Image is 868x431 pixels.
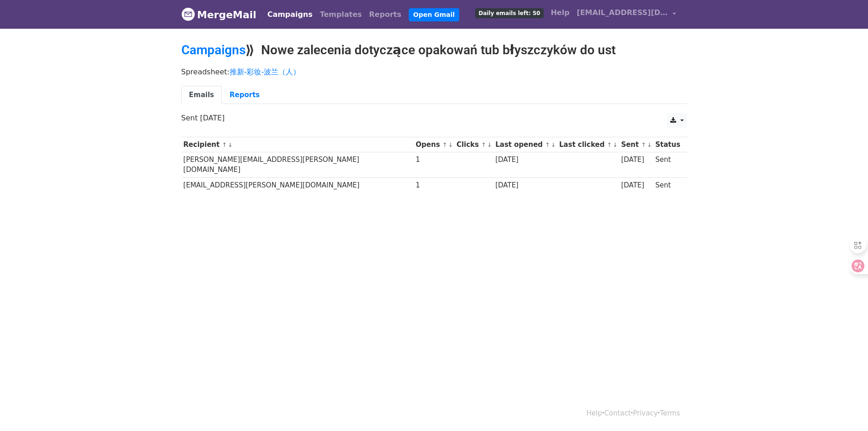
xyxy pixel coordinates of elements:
[633,409,657,417] a: Privacy
[442,141,447,148] a: ↑
[586,409,602,417] a: Help
[621,155,651,165] div: [DATE]
[228,141,233,148] a: ↓
[551,141,556,148] a: ↓
[181,67,687,77] p: Spreadsheet:
[181,42,687,58] h2: ⟫ Nowe zalecenia dotyczące opakowań tub błyszczyków do ust
[472,4,547,22] a: Daily emails left: 50
[181,152,414,178] td: [PERSON_NAME][EMAIL_ADDRESS][PERSON_NAME][DOMAIN_NAME]
[181,137,414,152] th: Recipient
[230,68,301,76] a: 推新-彩妆-波兰（人）
[547,4,573,22] a: Help
[660,409,680,417] a: Terms
[613,141,618,148] a: ↓
[647,141,652,148] a: ↓
[222,141,227,148] a: ↑
[181,177,414,192] td: [EMAIL_ADDRESS][PERSON_NAME][DOMAIN_NAME]
[181,113,687,123] p: Sent [DATE]
[454,137,493,152] th: Clicks
[577,7,668,18] span: [EMAIL_ADDRESS][DOMAIN_NAME]
[653,137,682,152] th: Status
[621,180,651,191] div: [DATE]
[545,141,550,148] a: ↑
[181,5,257,24] a: MergeMail
[222,86,267,104] a: Reports
[495,155,555,165] div: [DATE]
[264,5,316,24] a: Campaigns
[619,137,653,152] th: Sent
[641,141,646,148] a: ↑
[181,42,246,57] a: Campaigns
[653,177,682,192] td: Sent
[181,86,222,104] a: Emails
[604,409,631,417] a: Contact
[487,141,492,148] a: ↓
[557,137,619,152] th: Last clicked
[181,7,195,21] img: MergeMail logo
[409,8,459,21] a: Open Gmail
[573,4,680,25] a: [EMAIL_ADDRESS][DOMAIN_NAME]
[365,5,405,24] a: Reports
[481,141,486,148] a: ↑
[416,155,452,165] div: 1
[495,180,555,191] div: [DATE]
[653,152,682,178] td: Sent
[493,137,557,152] th: Last opened
[414,137,455,152] th: Opens
[448,141,453,148] a: ↓
[416,180,452,191] div: 1
[475,8,543,18] span: Daily emails left: 50
[316,5,365,24] a: Templates
[607,141,612,148] a: ↑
